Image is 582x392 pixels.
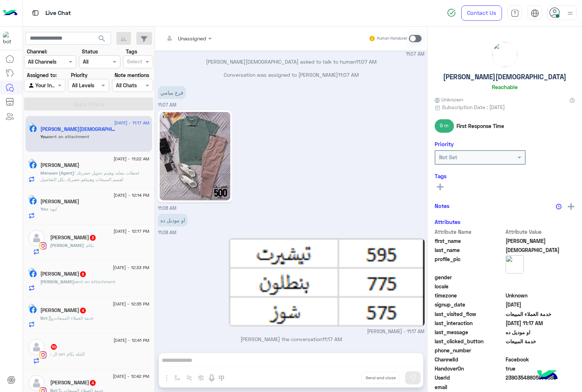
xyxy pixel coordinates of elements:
[40,199,79,205] h5: Mohamed Ali
[506,347,575,354] span: null
[435,347,504,354] span: phone_number
[29,306,37,313] img: Facebook
[28,375,45,391] img: defaultAdmin.png
[31,8,40,17] img: tab
[506,283,575,290] span: null
[362,372,400,384] button: Send and close
[113,192,149,199] span: [DATE] - 12:14 PM
[506,383,575,391] span: null
[158,214,188,227] p: 19/8/2025, 11:08 AM
[82,48,98,55] label: Status
[28,304,35,310] img: picture
[114,120,149,126] span: [DATE] - 11:17 AM
[93,32,111,48] button: search
[40,271,87,277] h5: Mahmoud Samy
[160,112,230,200] img: 532608684_1116738480520241_8051786657510945130_n.jpg
[506,246,575,254] span: Hanafi
[74,279,115,284] span: sent an attachment
[406,51,424,58] span: 11:07 AM
[51,344,57,350] span: 10
[435,374,504,381] span: UserId
[113,337,149,344] span: [DATE] - 12:41 PM
[40,307,87,313] h5: رضا عشماوى
[506,301,575,308] span: 2025-07-13T00:46:50.635Z
[435,273,504,281] span: gender
[113,228,149,235] span: [DATE] - 12:17 PM
[506,356,575,363] span: 0
[457,122,504,130] span: First Response Time
[48,206,57,212] span: ايوه
[28,159,35,165] img: picture
[158,102,176,108] span: 11:07 AM
[443,73,566,81] h5: [PERSON_NAME][DEMOGRAPHIC_DATA]
[435,310,504,318] span: last_visited_flow
[50,380,96,386] h5: Mahmoud N Salim
[29,161,37,169] img: Facebook
[50,243,84,248] span: [PERSON_NAME]
[322,336,342,342] span: 11:17 AM
[435,141,454,147] h6: Priority
[506,292,575,299] span: Unknown
[506,374,575,381] span: 23903548605975883
[80,308,86,313] span: 4
[435,228,504,236] span: Attribute Name
[27,71,57,79] label: Assigned to:
[506,319,575,327] span: 2025-08-19T08:17:21.858Z
[531,9,539,17] img: tab
[158,230,176,235] span: 11:08 AM
[47,315,93,321] span: : خدمة العملاء المبيعات
[24,97,153,111] button: Apply Filters
[40,279,74,284] span: [PERSON_NAME]
[28,123,35,129] img: picture
[461,5,502,21] a: Contact Us
[28,195,35,201] img: picture
[40,206,48,212] span: You
[435,356,504,363] span: ChannelId
[435,328,504,336] span: last_message
[435,319,504,327] span: last_interaction
[158,58,424,65] p: [PERSON_NAME][DEMOGRAPHIC_DATA] asked to talk to human
[80,271,86,277] span: 8
[71,71,88,79] label: Priority
[90,235,96,241] span: 3
[29,125,37,132] img: Facebook
[535,363,560,388] img: hulul-logo.png
[493,42,517,67] img: picture
[45,8,71,18] p: Live Chat
[113,301,149,307] span: [DATE] - 12:35 PM
[3,5,17,21] img: Logo
[40,170,74,176] span: Menaam (Agent)
[27,48,47,55] label: Channel:
[435,283,504,290] span: locale
[506,337,575,345] span: خدمة المبيعات
[29,270,37,277] img: Facebook
[158,86,186,99] p: 19/8/2025, 11:07 AM
[566,9,575,18] img: profile
[84,243,94,248] span: بكام
[568,203,574,210] img: add
[29,197,37,205] img: Facebook
[506,237,575,245] span: Ahmed
[50,235,96,241] h5: Marco Raafat
[435,301,504,308] span: signup_date
[50,351,85,357] span: ال set كامله بكام
[39,242,47,249] img: Instagram
[435,96,463,103] span: Unknown
[28,230,45,246] img: defaultAdmin.png
[3,32,16,45] img: 713415422032625
[556,204,562,209] img: notes
[338,72,359,78] span: 11:07 AM
[442,103,505,111] span: Subscription Date : [DATE]
[39,351,47,359] img: Instagram
[511,9,519,17] img: tab
[40,134,48,139] span: You
[113,156,149,162] span: [DATE] - 11:22 AM
[435,292,504,299] span: timezone
[506,273,575,281] span: null
[435,246,504,254] span: last_name
[506,328,575,336] span: او موديل ده
[115,71,149,79] label: Note mentions
[126,57,142,67] div: Select
[435,365,504,372] span: HandoverOn
[435,337,504,345] span: last_clicked_button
